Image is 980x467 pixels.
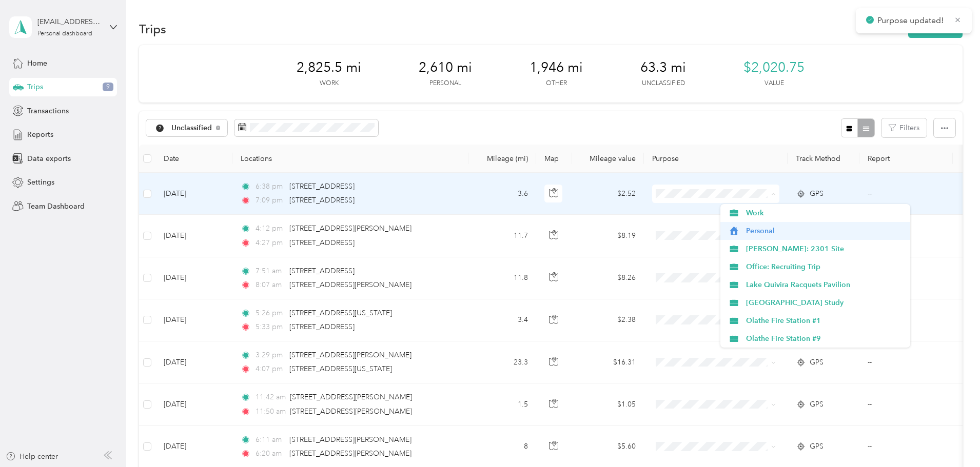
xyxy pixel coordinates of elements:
td: 23.3 [468,341,536,383]
span: Personal [746,226,903,236]
td: [DATE] [155,215,232,257]
span: Reports [27,129,53,140]
span: 5:33 pm [256,321,285,333]
span: 7:51 am [256,266,285,277]
iframe: Everlance-gr Chat Button Frame [923,410,980,467]
td: 3.4 [468,299,536,341]
span: [STREET_ADDRESS] [289,196,355,205]
span: 8:07 am [256,279,285,291]
span: Transactions [27,106,69,116]
span: 5:26 pm [256,308,285,319]
th: Map [536,145,572,173]
span: Olathe Fire Station #9 [746,333,903,344]
span: GPS [810,357,824,368]
td: $8.19 [572,215,644,257]
span: Settings [27,177,54,188]
td: 3.6 [468,173,536,215]
span: $2,020.75 [743,59,805,76]
span: [STREET_ADDRESS][PERSON_NAME] [290,393,412,401]
td: $16.31 [572,341,644,383]
span: 7:09 pm [256,195,285,206]
td: 1.5 [468,383,536,425]
span: [STREET_ADDRESS] [289,267,355,275]
td: -- [859,383,953,425]
span: 11:50 am [256,406,286,417]
span: Home [27,58,47,69]
span: GPS [810,188,824,199]
span: [STREET_ADDRESS][PERSON_NAME] [289,435,411,444]
span: 63.3 mi [640,59,686,76]
p: Work [320,79,339,88]
span: [STREET_ADDRESS] [289,182,355,191]
th: Mileage (mi) [468,145,536,173]
span: Work [746,208,903,218]
span: 4:12 pm [256,223,285,234]
span: [STREET_ADDRESS][PERSON_NAME] [290,407,412,416]
th: Report [859,145,953,173]
span: [GEOGRAPHIC_DATA] Study [746,297,903,308]
span: Team Dashboard [27,201,85,212]
button: Filters [881,118,927,137]
span: Data exports [27,153,71,164]
td: -- [859,173,953,215]
td: $1.05 [572,383,644,425]
div: [EMAIL_ADDRESS][DOMAIN_NAME] [37,16,102,27]
span: [STREET_ADDRESS][US_STATE] [289,309,392,317]
div: Personal dashboard [37,31,92,37]
p: Other [546,79,567,88]
span: 3:29 pm [256,350,285,361]
p: Purpose updated! [877,14,946,27]
td: [DATE] [155,173,232,215]
td: -- [859,341,953,383]
span: Trips [27,82,43,92]
h1: Trips [139,24,166,34]
span: [STREET_ADDRESS][PERSON_NAME] [289,449,411,458]
span: 9 [103,83,113,92]
td: $2.38 [572,299,644,341]
span: 2,610 mi [419,59,472,76]
th: Date [155,145,232,173]
span: Unclassified [171,125,212,132]
td: [DATE] [155,299,232,341]
span: [STREET_ADDRESS] [289,322,355,331]
span: [STREET_ADDRESS] [289,238,355,247]
p: Personal [429,79,461,88]
span: 6:20 am [256,448,285,459]
span: 1,946 mi [530,59,583,76]
p: Unclassified [642,79,685,88]
span: 4:27 pm [256,237,285,249]
span: [STREET_ADDRESS][PERSON_NAME] [289,224,411,233]
span: 2,825.5 mi [297,59,361,76]
th: Mileage value [572,145,644,173]
th: Purpose [644,145,788,173]
span: Olathe Fire Station #1 [746,315,903,326]
span: 4:07 pm [256,363,285,375]
td: $2.52 [572,173,644,215]
span: GPS [810,399,824,410]
span: Office: Recruiting Trip [746,261,903,272]
span: 11:42 am [256,392,286,403]
span: [STREET_ADDRESS][US_STATE] [289,364,392,373]
td: 11.8 [468,257,536,299]
th: Locations [232,145,468,173]
td: 11.7 [468,215,536,257]
p: Value [765,79,784,88]
td: [DATE] [155,341,232,383]
span: [PERSON_NAME]: 2301 Site [746,243,903,254]
button: Help center [6,451,58,462]
td: $8.26 [572,257,644,299]
span: GPS [810,441,824,452]
span: [STREET_ADDRESS][PERSON_NAME] [289,280,411,289]
span: 6:38 pm [256,181,285,192]
span: Lake Quivira Racquets Pavilion [746,279,903,290]
span: [STREET_ADDRESS][PERSON_NAME] [289,351,411,359]
td: [DATE] [155,257,232,299]
th: Track Method [788,145,859,173]
span: 6:11 am [256,434,285,445]
td: [DATE] [155,383,232,425]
